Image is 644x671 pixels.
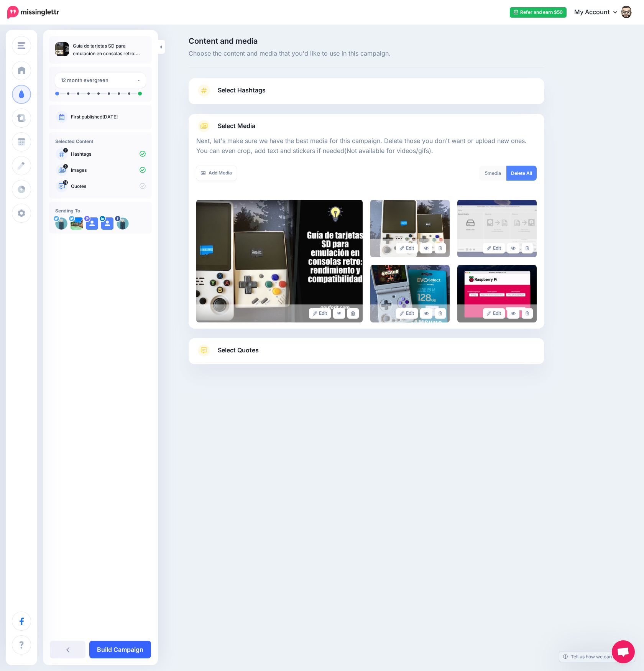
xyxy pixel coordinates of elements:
[189,49,544,59] span: Choose the content and media that you'd like to use in this campaign.
[506,166,537,181] a: Delete All
[196,344,537,364] a: Select Quotes
[567,3,632,22] a: My Account
[71,167,146,174] p: Images
[71,151,146,158] p: Hashtags
[63,148,68,153] span: 7
[55,208,146,214] h4: Sending To
[196,166,237,181] a: Add Media
[196,132,537,322] div: Select Media
[370,265,450,322] img: 8f854689168b4ff8b25b5d5f55a24b68_large.jpg
[196,136,537,156] p: Next, let's make sure we have the best media for this campaign. Delete those you don't want or up...
[196,84,537,104] a: Select Hashtags
[196,200,363,322] img: a54629a4fef2511ec122ac2ae11bd29a_large.jpg
[396,308,418,319] a: Edit
[7,6,59,19] img: Missinglettr
[483,308,505,319] a: Edit
[559,651,635,662] a: Tell us how we can improve
[55,217,67,230] img: aiJbV4Id-39919.png
[457,200,537,257] img: d93062f5e47d47fdb49b2388f1103d05_large.jpg
[18,42,25,49] img: menu.png
[612,640,635,663] div: Chat abierto
[55,42,69,56] img: a54629a4fef2511ec122ac2ae11bd29a_thumb.jpg
[457,265,537,322] img: e5785aecc54bd4d57e08f1211b50198f_large.jpg
[218,121,255,131] span: Select Media
[510,7,567,18] a: Refer and earn $50
[479,166,507,181] div: media
[86,217,98,230] img: user_default_image.png
[485,170,488,176] span: 5
[71,217,83,230] img: mKN0m5bH-39929.jpg
[71,183,146,190] p: Quotes
[101,217,113,230] img: user_default_image.png
[189,37,544,45] span: Content and media
[309,308,331,319] a: Edit
[63,164,68,169] span: 5
[396,243,418,253] a: Edit
[71,113,146,120] p: First published
[218,345,259,355] span: Select Quotes
[218,85,266,95] span: Select Hashtags
[102,114,118,120] a: [DATE]
[61,76,136,85] div: 12 month evergreen
[63,180,68,185] span: 14
[55,138,146,144] h4: Selected Content
[483,243,505,253] a: Edit
[196,120,537,132] a: Select Media
[370,200,450,257] img: 53a4e4db8c53ef8f0b7daed34ba6ef1e_large.jpg
[73,42,146,58] p: Guía de tarjetas SD para emulación en consolas retro: rendimiento y compatibilidad
[117,217,129,230] img: picture-bsa70877.png
[55,73,146,88] button: 12 month evergreen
